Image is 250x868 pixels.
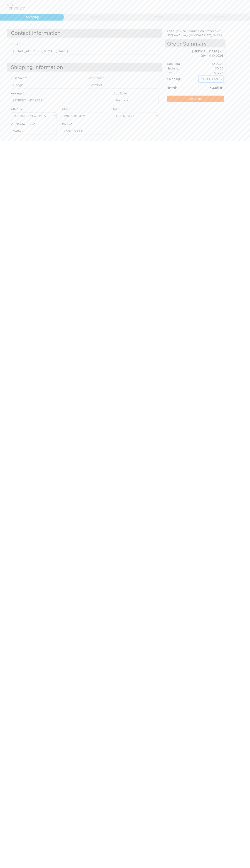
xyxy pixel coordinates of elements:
[88,76,104,80] label: Last Name*
[7,63,162,72] h3: Shipping Information
[6,2,29,11] img: logo.png
[62,14,125,21] a: Payment
[125,14,187,21] a: Review
[113,107,122,111] label: State*
[62,107,69,111] label: City*
[198,62,224,66] td: 407.95
[167,62,198,66] td: Sub-Total:
[187,14,249,21] a: Confirm
[7,29,162,38] h3: Contact Information
[167,66,198,71] td: Savings :
[198,83,224,91] td: 445.18
[167,96,224,102] a: Continue
[165,39,225,48] h4: Order Summary
[165,49,223,54] div: [MEDICAL_DATA] Kit
[167,71,198,76] td: Tax:
[62,122,72,126] label: Phone*
[167,83,198,91] td: Total:
[165,29,225,38] div: FREE ground shipping on orders over $50, excluding [GEOGRAPHIC_DATA].
[11,91,24,96] label: Address*
[11,122,35,126] label: Zip/Postal Code*
[11,42,20,46] label: Email*
[113,91,127,96] label: Apt/Suite
[170,54,223,58] div: 1 @
[212,54,224,57] span: 407.95
[198,71,224,76] td: 37.23
[11,107,23,111] label: Country*
[198,66,224,71] td: 0.00
[11,76,27,80] label: First Name*
[167,76,198,83] td: Shipping:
